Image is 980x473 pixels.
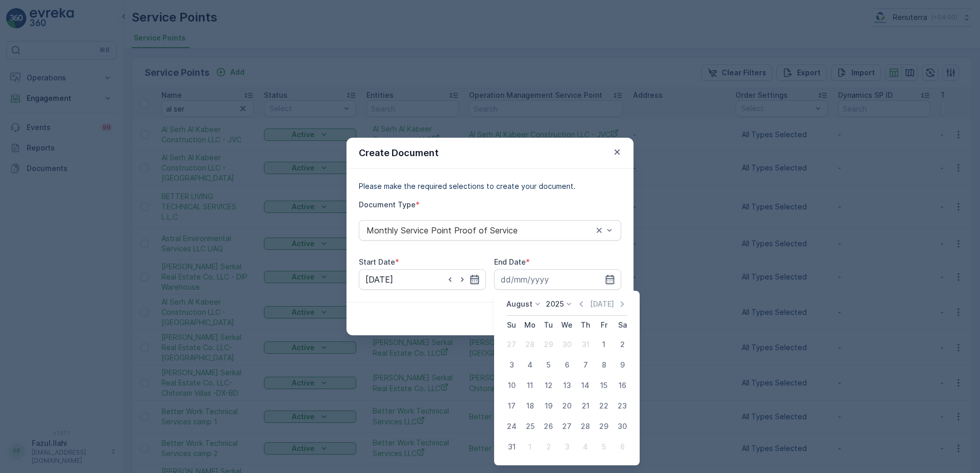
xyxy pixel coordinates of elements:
[522,418,538,435] div: 25
[576,316,595,334] th: Thursday
[359,200,416,209] label: Document Type
[596,377,612,394] div: 15
[522,439,538,455] div: 1
[614,336,630,353] div: 2
[596,336,612,353] div: 1
[359,181,621,191] p: Please make the required selections to create your document.
[595,316,613,334] th: Friday
[503,439,520,455] div: 31
[559,357,575,373] div: 6
[577,357,594,373] div: 7
[522,398,538,414] div: 18
[559,439,575,455] div: 3
[596,398,612,414] div: 22
[559,418,575,435] div: 27
[614,357,630,373] div: 9
[522,377,538,394] div: 11
[596,357,612,373] div: 8
[503,336,520,353] div: 27
[522,336,538,353] div: 28
[614,398,630,414] div: 23
[503,398,520,414] div: 17
[494,257,526,266] label: End Date
[614,439,630,455] div: 6
[359,269,486,290] input: dd/mm/yyyy
[540,357,557,373] div: 5
[494,269,621,290] input: dd/mm/yyyy
[359,146,439,160] p: Create Document
[540,398,557,414] div: 19
[577,398,594,414] div: 21
[577,418,594,435] div: 28
[503,357,520,373] div: 3
[522,357,538,373] div: 4
[577,336,594,353] div: 31
[614,377,630,394] div: 16
[521,316,539,334] th: Monday
[558,316,576,334] th: Wednesday
[540,377,557,394] div: 12
[540,418,557,435] div: 26
[540,439,557,455] div: 2
[359,257,395,266] label: Start Date
[546,299,564,309] p: 2025
[596,439,612,455] div: 5
[539,316,558,334] th: Tuesday
[503,418,520,435] div: 24
[577,439,594,455] div: 4
[596,418,612,435] div: 29
[559,377,575,394] div: 13
[614,418,630,435] div: 30
[577,377,594,394] div: 14
[506,299,533,309] p: August
[559,336,575,353] div: 30
[590,299,614,309] p: [DATE]
[503,377,520,394] div: 10
[613,316,631,334] th: Saturday
[540,336,557,353] div: 29
[559,398,575,414] div: 20
[502,316,521,334] th: Sunday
